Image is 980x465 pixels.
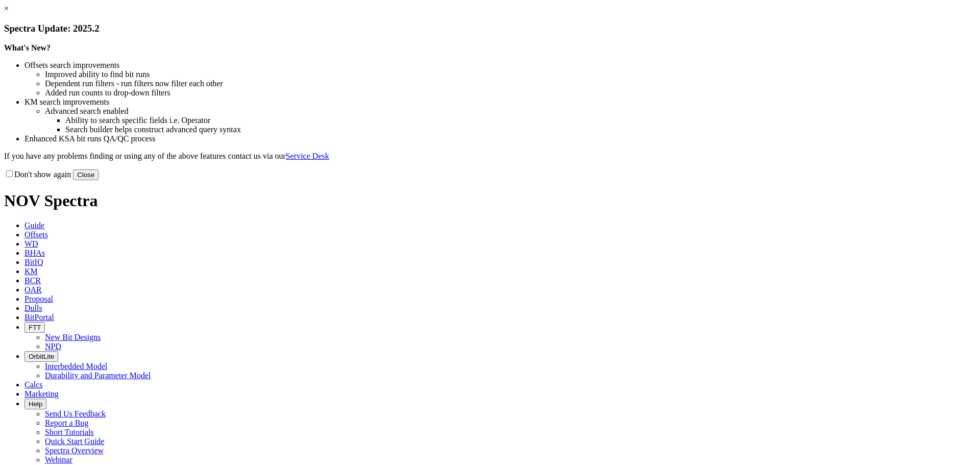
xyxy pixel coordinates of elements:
[24,304,42,312] span: Dulls
[29,353,54,360] span: OrbitLite
[4,170,71,179] label: Don't show again
[24,134,976,143] li: Enhanced KSA bit runs QA/QC process
[73,169,99,180] button: Close
[24,221,44,230] span: Guide
[45,88,976,97] li: Added run counts to drop-down filters
[24,295,53,303] span: Proposal
[4,191,976,210] h1: NOV Spectra
[29,324,41,331] span: FTT
[45,446,104,455] a: Spectra Overview
[29,400,42,408] span: Help
[45,70,976,79] li: Improved ability to find bit runs
[4,152,976,161] p: If you have any problems finding or using any of the above features contact us via our
[45,428,94,436] a: Short Tutorials
[45,342,61,351] a: NPD
[24,267,38,276] span: KM
[45,79,976,88] li: Dependent run filters - run filters now filter each other
[4,23,976,34] h3: Spectra Update: 2025.2
[65,116,976,125] li: Ability to search specific fields i.e. Operator
[24,239,38,248] span: WD
[45,437,104,446] a: Quick Start Guide
[4,43,51,52] strong: What's New?
[24,230,48,239] span: Offsets
[24,389,59,398] span: Marketing
[45,409,106,418] a: Send Us Feedback
[286,152,329,160] a: Service Desk
[45,107,976,116] li: Advanced search enabled
[24,97,976,107] li: KM search improvements
[6,170,13,177] input: Don't show again
[45,371,151,380] a: Durability and Parameter Model
[24,313,54,322] span: BitPortal
[45,362,107,371] a: Interbedded Model
[24,61,976,70] li: Offsets search improvements
[24,276,41,285] span: BCR
[45,455,72,464] a: Webinar
[24,258,43,266] span: BitIQ
[24,380,43,389] span: Calcs
[45,419,88,427] a: Report a Bug
[24,249,45,257] span: BHAs
[65,125,976,134] li: Search builder helps construct advanced query syntax
[45,333,101,341] a: New Bit Designs
[24,285,42,294] span: OAR
[4,4,9,13] a: ×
